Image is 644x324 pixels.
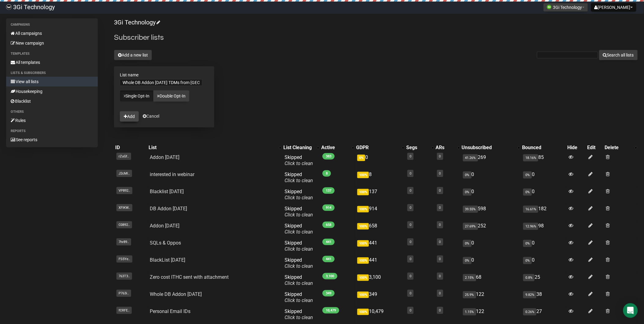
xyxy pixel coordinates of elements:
[355,237,405,255] td: 441
[410,206,411,210] a: 0
[410,274,411,278] a: 0
[461,237,521,255] td: 0
[523,206,538,213] span: 16.61%
[6,77,98,87] a: View all lists
[285,257,313,269] span: Skipped
[149,145,276,151] div: List
[357,274,369,281] span: 100%
[153,90,190,102] a: Double Opt-In
[523,240,532,247] span: 0%
[439,257,441,261] a: 0
[6,50,98,57] li: Templates
[114,19,159,26] a: 3Gi Technology
[523,291,536,298] span: 9.82%
[410,308,411,312] a: 0
[6,21,98,28] li: Campaigns
[521,237,566,255] td: 0
[120,111,139,122] button: Add
[355,272,405,289] td: 3,100
[285,229,313,235] a: Click to clean
[523,257,532,264] span: 0%
[461,169,521,186] td: 0
[461,203,521,220] td: 598
[405,143,434,152] th: Segs: No sort applied, activate to apply an ascending sort
[439,308,441,312] a: 0
[599,50,638,60] button: Search all lists
[116,256,132,263] span: FS5Ye..
[521,220,566,237] td: 98
[321,145,349,151] div: Active
[115,145,146,151] div: ID
[150,154,180,160] a: Addon [DATE]
[435,143,461,152] th: ARs: No sort applied, activate to apply an ascending sort
[586,143,603,152] th: Edit: No sort applied, sorting is disabled
[322,256,335,262] span: 441
[439,189,441,193] a: 0
[567,145,585,151] div: Hide
[357,206,369,212] span: 100%
[355,143,405,152] th: GDPR: No sort applied, activate to apply an ascending sort
[355,289,405,306] td: 349
[357,155,365,161] span: 0%
[410,257,411,261] a: 0
[282,143,320,152] th: List Cleaning: No sort applied, activate to apply an ascending sort
[521,186,566,203] td: 0
[521,255,566,272] td: 0
[357,172,369,178] span: 100%
[521,306,566,323] td: 27
[322,153,335,160] span: 383
[463,240,472,247] span: 0%
[439,154,441,158] a: 0
[523,171,532,179] span: 0%
[322,290,335,296] span: 349
[6,127,98,135] li: Reports
[116,221,132,228] span: C0892..
[357,257,369,264] span: 100%
[463,291,476,298] span: 25.9%
[285,291,313,303] span: Skipped
[605,145,632,151] div: Delete
[410,291,411,295] a: 0
[322,222,335,228] span: 658
[322,273,337,279] span: 3,100
[6,108,98,116] li: Others
[285,297,313,303] a: Click to clean
[521,143,566,152] th: Bounced: No sort applied, sorting is disabled
[116,307,132,314] span: fCRFE..
[603,143,638,152] th: Delete: No sort applied, activate to apply an ascending sort
[6,135,98,145] a: See reports
[6,57,98,67] a: All templates
[587,145,602,151] div: Edit
[463,171,472,179] span: 0%
[356,145,399,151] div: GDPR
[285,178,313,183] a: Click to clean
[150,223,180,229] a: Addon [DATE]
[150,171,195,177] a: interested in webinar
[461,255,521,272] td: 0
[285,315,313,320] a: Click to clean
[320,143,355,152] th: Active: No sort applied, activate to apply an ascending sort
[355,203,405,220] td: 914
[523,189,532,196] span: 0%
[285,160,313,166] a: Click to clean
[150,206,187,212] a: DB Addon [DATE]
[521,203,566,220] td: 182
[463,154,478,161] span: 41.26%
[461,143,521,152] th: Unsubscribed: No sort applied, activate to apply an ascending sort
[461,289,521,306] td: 122
[523,308,536,315] span: 0.26%
[439,171,441,175] a: 0
[543,3,588,12] button: 3Gi Technology
[521,152,566,169] td: 85
[116,153,131,160] span: rZuGf..
[150,257,186,263] a: BlackList [DATE]
[6,69,98,77] li: Lists & subscribers
[439,274,441,278] a: 0
[283,145,314,151] div: List Cleaning
[439,223,441,227] a: 0
[439,291,441,295] a: 0
[285,206,313,218] span: Skipped
[6,38,98,48] a: New campaign
[461,220,521,237] td: 252
[522,145,565,151] div: Bounced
